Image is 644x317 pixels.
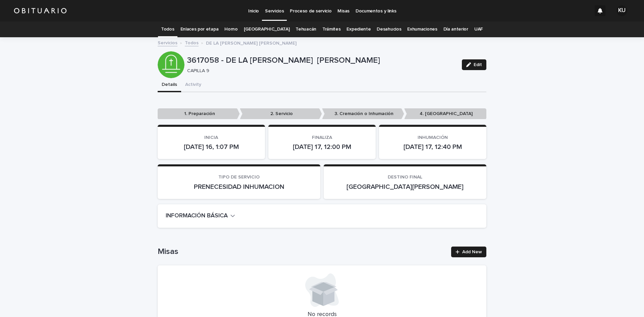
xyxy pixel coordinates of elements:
p: CAPILLA 9 [187,68,454,74]
p: PRENECESIDAD INHUMACION [166,183,312,191]
span: INICIA [204,135,218,140]
a: Desahucios [377,21,401,37]
a: [GEOGRAPHIC_DATA] [244,21,290,37]
a: Servicios [158,39,177,46]
p: 3. Cremación o Inhumación [322,108,404,119]
button: Edit [462,59,486,70]
span: INHUMACIÓN [418,135,448,140]
h1: Misas [158,247,447,257]
a: Todos [161,21,174,37]
span: Add New [462,250,482,254]
span: Edit [474,62,482,67]
a: Día anterior [443,21,468,37]
span: DESTINO FINAL [388,175,422,179]
div: KU [616,5,627,16]
p: 2. Servicio [240,108,322,119]
h2: INFORMACIÓN BÁSICA [166,212,228,220]
a: Expediente [346,21,371,37]
a: Todos [185,39,199,46]
p: [GEOGRAPHIC_DATA][PERSON_NAME] [332,183,478,191]
p: [DATE] 16, 1:07 PM [166,143,257,151]
p: [DATE] 17, 12:40 PM [387,143,478,151]
a: Exhumaciones [407,21,437,37]
p: 1. Preparación [158,108,240,119]
a: UAF [474,21,483,37]
a: Enlaces por etapa [180,21,219,37]
span: FINALIZA [312,135,332,140]
a: Add New [451,247,486,257]
p: DE LA [PERSON_NAME] [PERSON_NAME] [206,39,297,46]
button: Activity [181,78,205,92]
a: Trámites [322,21,341,37]
p: 4. [GEOGRAPHIC_DATA] [404,108,486,119]
img: HUM7g2VNRLqGMmR9WVqf [13,4,67,17]
p: 3617058 - DE LA [PERSON_NAME] [PERSON_NAME] [187,56,457,65]
a: Horno [224,21,237,37]
button: Details [158,78,181,92]
span: TIPO DE SERVICIO [218,175,260,179]
a: Tehuacán [296,21,316,37]
p: [DATE] 17, 12:00 PM [276,143,368,151]
button: INFORMACIÓN BÁSICA [166,212,235,220]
